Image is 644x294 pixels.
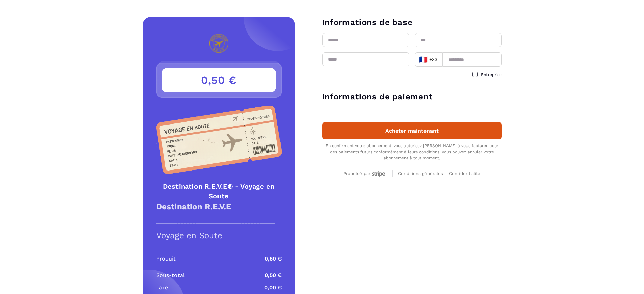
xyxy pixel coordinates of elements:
p: 0,00 € [264,284,282,292]
h1: Voyage en Soute [156,231,282,240]
img: Product Image [156,106,282,174]
a: Conditions générales [398,170,446,176]
img: logo [191,34,247,53]
div: Search for option [415,52,442,67]
span: Conditions générales [398,171,443,176]
p: _______________________________________ [156,218,282,224]
h4: Destination R.E.V.E® - Voyage en Soute [156,182,282,201]
h3: Informations de paiement [322,91,502,102]
h3: 0,50 € [162,68,276,92]
p: Produit [156,255,176,263]
span: Entreprise [481,72,502,77]
span: Confidentialité [449,171,480,176]
span: 🇫🇷 [419,55,428,64]
p: 0,50 € [265,255,282,263]
strong: Destination R.E.V.E [156,202,231,211]
h3: Informations de base [322,17,502,28]
a: Confidentialité [449,170,480,176]
p: 0,50 € [265,271,282,279]
div: Propulsé par [343,171,387,177]
a: Propulsé par [343,170,387,176]
div: En confirmant votre abonnement, vous autorisez [PERSON_NAME] à vous facturer pour des paiements f... [322,143,502,161]
input: Search for option [439,54,440,65]
span: +33 [419,55,438,64]
button: Acheter maintenant [322,122,502,139]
